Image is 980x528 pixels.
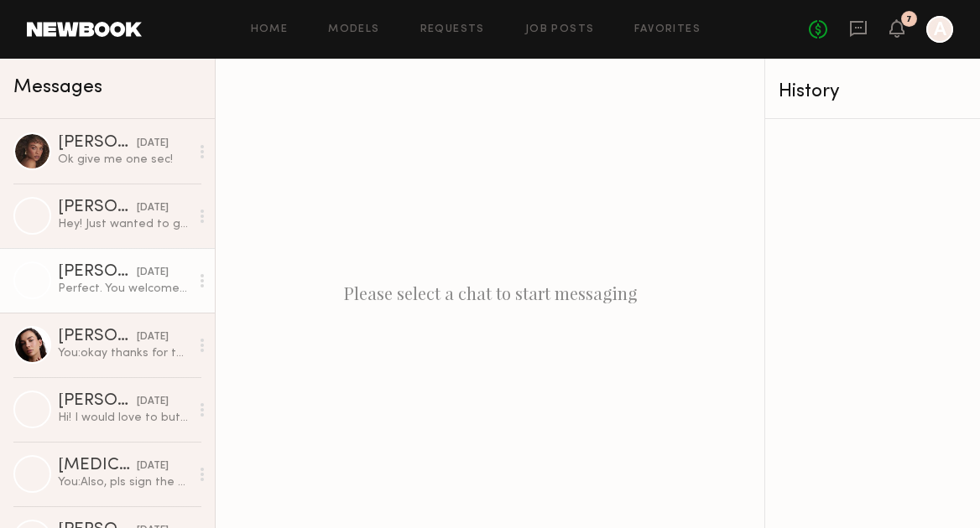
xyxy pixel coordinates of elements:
a: A [926,16,953,43]
div: [DATE] [137,200,169,216]
div: You: okay thanks for the call & appreciate trying to make it work. We'll def reach out for the ne... [58,345,190,361]
span: Messages [13,78,102,97]
div: [PERSON_NAME] [58,135,137,152]
a: Favorites [634,24,701,35]
div: [DATE] [137,458,169,474]
a: Requests [420,24,485,35]
div: [DATE] [137,136,169,152]
div: Please select a chat to start messaging [216,59,764,528]
div: You: Also, pls sign the NDA when you can! [58,474,190,490]
div: [PERSON_NAME] [58,329,137,345]
a: Job Posts [525,24,595,35]
a: Models [328,24,379,35]
div: [DATE] [137,394,169,410]
div: [PERSON_NAME] [58,199,137,216]
div: [MEDICAL_DATA][PERSON_NAME] [58,458,137,474]
a: Home [251,24,289,35]
div: 7 [906,15,912,24]
div: Perfect. You welcome to text link/call [PHONE_NUMBER] [58,281,190,297]
div: Hey! Just wanted to give a heads up - my eta is ~10 after but I’m otw and will be there soon! [58,216,190,232]
div: History [779,82,967,101]
div: [DATE] [137,329,169,345]
div: Ok give me one sec! [58,152,190,168]
div: Hi! I would love to but I’m out of town [DATE] and [DATE] only. If there are other shoot dates, p... [58,410,190,426]
div: [PERSON_NAME] [58,264,137,281]
div: [PERSON_NAME] [58,393,137,410]
div: [DATE] [137,265,169,281]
